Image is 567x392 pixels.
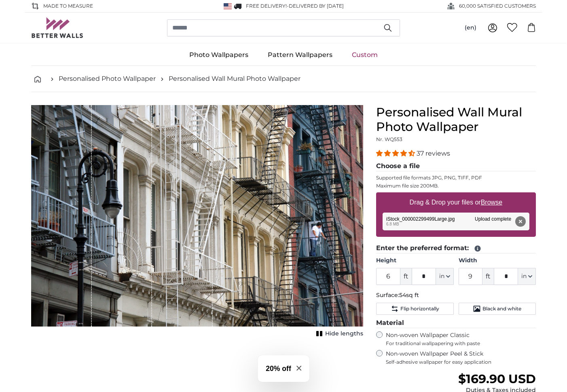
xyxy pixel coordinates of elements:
[458,21,483,35] button: (en)
[481,199,502,206] u: Browse
[459,303,536,315] button: Black and white
[342,44,387,65] a: Custom
[417,150,450,157] span: 37 reviews
[386,359,536,365] span: Self-adhesive wallpaper for easy application
[376,257,453,265] label: Height
[482,306,521,312] span: Black and white
[180,44,258,65] a: Photo Wallpapers
[376,243,536,253] legend: Enter the preferred format:
[521,272,527,280] span: in
[246,3,287,9] span: FREE delivery!
[289,3,344,9] span: Delivered by [DATE]
[459,2,536,10] span: 60,000 SATISFIED CUSTOMERS
[399,291,419,299] span: 54sq ft
[436,268,454,285] button: in
[376,183,536,189] p: Maximum file size 200MB.
[482,268,494,285] span: ft
[224,3,232,9] img: United States
[376,150,417,157] span: 4.32 stars
[518,268,536,285] button: in
[59,74,156,84] a: Personalised Photo Wallpaper
[376,303,453,315] button: Flip horizontally
[386,331,536,347] label: Non-woven Wallpaper Classic
[376,136,402,142] span: Nr. WQ553
[43,2,93,10] span: Made to Measure
[406,194,506,211] label: Drag & Drop your files or
[31,17,84,38] img: Betterwalls
[31,66,536,92] nav: breadcrumbs
[169,74,300,84] a: Personalised Wall Mural Photo Wallpaper
[386,340,536,347] span: For traditional wallpapering with paste
[400,306,439,312] span: Flip horizontally
[458,371,536,386] span: $169.90 USD
[439,272,444,280] span: in
[31,105,363,339] div: 1 of 1
[325,330,363,338] span: Hide lengths
[314,328,363,339] button: Hide lengths
[287,3,344,9] span: -
[376,318,536,328] legend: Material
[376,161,536,171] legend: Choose a file
[376,105,536,134] h1: Personalised Wall Mural Photo Wallpaper
[459,257,536,265] label: Width
[400,268,412,285] span: ft
[258,44,342,65] a: Pattern Wallpapers
[376,175,536,181] p: Supported file formats JPG, PNG, TIFF, PDF
[376,291,536,299] p: Surface:
[386,350,536,365] label: Non-woven Wallpaper Peel & Stick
